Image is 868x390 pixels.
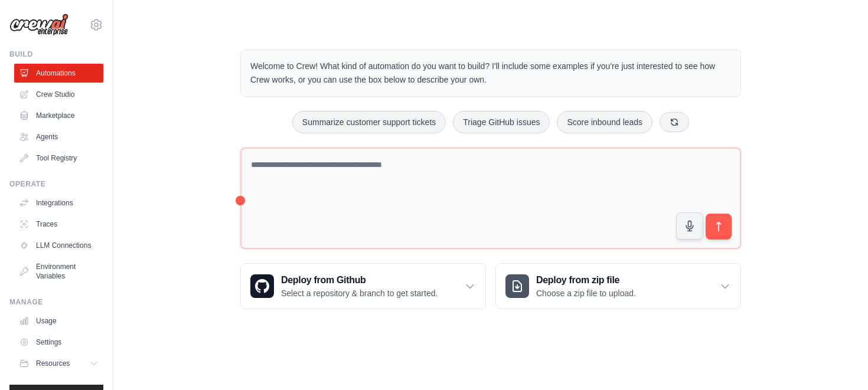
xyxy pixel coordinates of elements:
a: Settings [14,333,103,352]
span: Resources [36,359,70,368]
p: Welcome to Crew! What kind of automation do you want to build? I'll include some examples if you'... [250,60,731,87]
h3: Create an automation [642,297,825,313]
div: Operate [9,179,103,189]
a: Crew Studio [14,85,103,104]
div: Manage [9,297,103,307]
button: Triage GitHub issues [453,111,550,133]
h3: Deploy from zip file [536,273,636,287]
h3: Deploy from Github [281,273,438,287]
div: Build [9,50,103,59]
a: Usage [14,312,103,330]
a: Tool Registry [14,149,103,168]
a: Automations [14,64,103,83]
a: Traces [14,215,103,234]
a: Agents [14,127,103,146]
a: Marketplace [14,106,103,125]
p: Select a repository & branch to get started. [281,287,438,299]
button: Close walkthrough [832,282,841,291]
span: Step 1 [651,284,676,293]
a: LLM Connections [14,236,103,255]
p: Describe the automation you want to build, select an example option, or use the microphone to spe... [642,318,825,356]
a: Environment Variables [14,257,103,286]
button: Summarize customer support tickets [292,111,446,133]
button: Resources [14,354,103,373]
button: Score inbound leads [557,111,652,133]
p: Choose a zip file to upload. [536,287,636,299]
img: Logo [9,14,68,36]
a: Integrations [14,194,103,212]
